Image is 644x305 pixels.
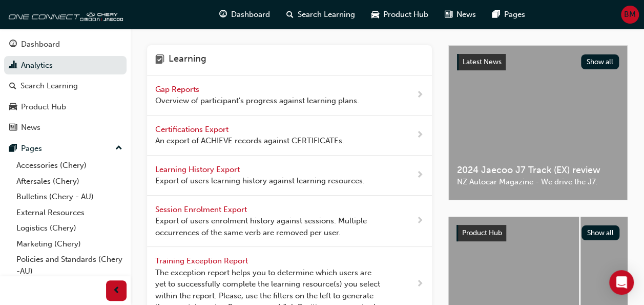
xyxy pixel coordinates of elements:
span: news-icon [9,123,17,132]
button: DashboardAnalyticsSearch LearningProduct HubNews [4,33,127,139]
a: Latest NewsShow all2024 Jaecoo J7 Track (EX) reviewNZ Autocar Magazine - We drive the J7. [448,45,628,200]
span: next-icon [416,169,424,182]
span: Latest News [463,58,502,66]
a: pages-iconPages [484,4,533,25]
span: Dashboard [231,9,270,21]
div: Open Intercom Messenger [609,270,634,295]
span: Certifications Export [155,125,231,134]
button: Show all [581,54,619,69]
a: news-iconNews [437,4,484,25]
span: next-icon [416,215,424,227]
span: Search Learning [298,9,355,21]
a: External Resources [12,205,127,221]
div: News [21,122,40,134]
a: car-iconProduct Hub [363,4,437,25]
a: Gap Reports Overview of participant's progress against learning plans.next-icon [147,75,432,116]
span: An export of ACHIEVE records against CERTIFICATEs. [155,135,344,147]
span: Product Hub [462,228,502,237]
span: pages-icon [492,8,500,21]
a: Bulletins (Chery - AU) [12,189,127,205]
span: up-icon [115,142,122,155]
a: Learning History Export Export of users learning history against learning resources.next-icon [147,156,432,196]
a: search-iconSearch Learning [278,4,363,25]
span: next-icon [416,278,424,291]
button: Pages [4,139,127,158]
span: search-icon [9,82,16,91]
span: guage-icon [219,8,227,21]
div: Search Learning [20,80,78,92]
span: Gap Reports [155,85,201,94]
span: prev-icon [113,284,120,297]
a: Marketing (Chery) [12,236,127,252]
span: Learning History Export [155,165,242,174]
span: Pages [504,9,525,21]
span: pages-icon [9,144,17,154]
a: Analytics [4,56,127,75]
span: next-icon [416,89,424,102]
span: Overview of participant's progress against learning plans. [155,95,359,107]
span: BM [624,9,636,21]
a: Accessories (Chery) [12,158,127,174]
span: guage-icon [9,40,17,49]
span: news-icon [445,8,452,21]
span: Export of users learning history against learning resources. [155,175,365,187]
button: BM [621,6,639,24]
span: car-icon [371,8,379,21]
a: guage-iconDashboard [211,4,278,25]
span: car-icon [9,103,17,112]
button: Show all [581,225,620,240]
img: oneconnect [5,4,123,25]
span: next-icon [416,129,424,142]
a: Certifications Export An export of ACHIEVE records against CERTIFICATEs.next-icon [147,116,432,156]
a: Product HubShow all [456,225,619,241]
div: Dashboard [21,39,60,50]
a: Product Hub [4,98,127,117]
span: Export of users enrolment history against sessions. Multiple occurrences of the same verb are rem... [155,215,383,238]
span: search-icon [286,8,294,21]
a: Latest NewsShow all [457,54,619,70]
a: Session Enrolment Export Export of users enrolment history against sessions. Multiple occurrences... [147,196,432,247]
a: Logistics (Chery) [12,220,127,236]
span: learning-icon [155,53,164,67]
a: Search Learning [4,77,127,96]
a: News [4,118,127,137]
span: Session Enrolment Export [155,205,249,214]
span: chart-icon [9,61,17,70]
span: 2024 Jaecoo J7 Track (EX) review [457,164,619,176]
span: Product Hub [383,9,428,21]
span: News [456,9,476,21]
h4: Learning [169,53,206,67]
span: NZ Autocar Magazine - We drive the J7. [457,176,619,188]
span: Training Exception Report [155,256,250,265]
a: Dashboard [4,35,127,54]
a: Aftersales (Chery) [12,174,127,189]
div: Product Hub [21,101,66,113]
a: Policies and Standards (Chery -AU) [12,252,127,279]
div: Pages [21,143,42,155]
